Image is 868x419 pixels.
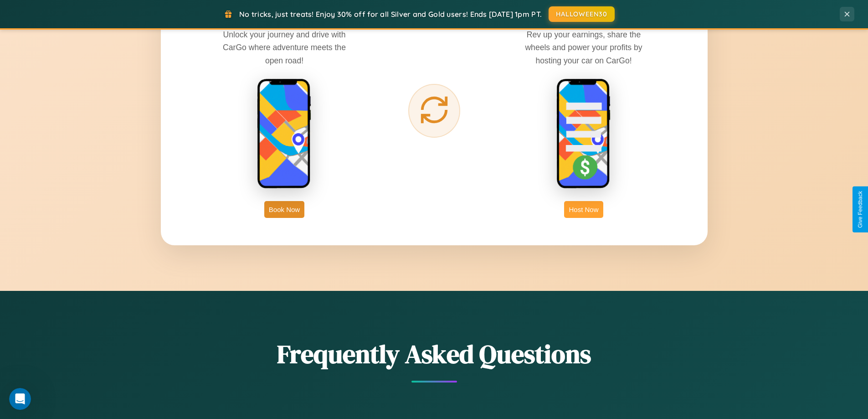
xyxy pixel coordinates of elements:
[9,388,31,410] iframe: Intercom live chat
[257,78,312,190] img: rent phone
[239,10,542,19] span: No tricks, just treats! Enjoy 30% off for all Silver and Gold users! Ends [DATE] 1pm PT.
[857,191,863,228] div: Give Feedback
[161,336,708,372] h2: Frequently Asked Questions
[216,28,353,67] p: Unlock your journey and drive with CarGo where adventure meets the open road!
[515,28,652,67] p: Rev up your earnings, share the wheels and power your profits by hosting your car on CarGo!
[556,78,611,190] img: host phone
[549,6,615,22] button: HALLOWEEN30
[264,201,304,218] button: Book Now
[564,201,603,218] button: Host Now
